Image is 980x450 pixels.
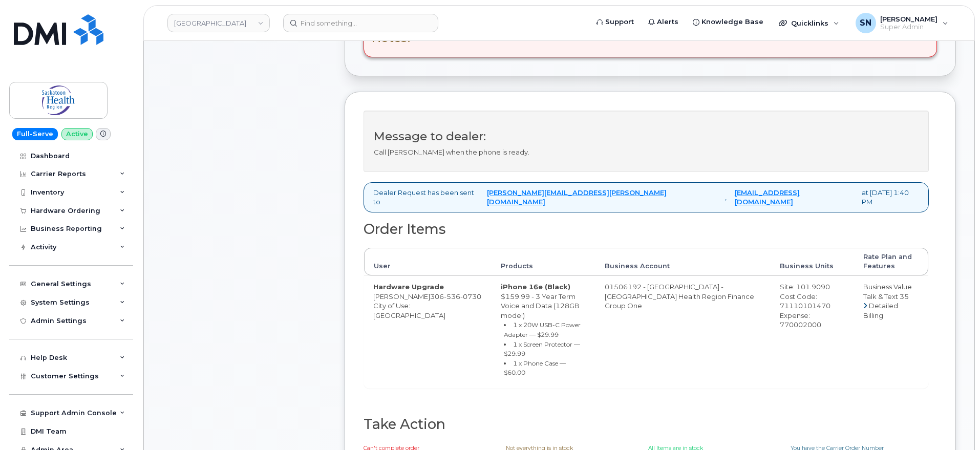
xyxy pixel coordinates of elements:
[595,275,771,388] td: 01506192 - [GEOGRAPHIC_DATA] - [GEOGRAPHIC_DATA] Health Region Finance Group One
[372,32,411,45] h3: Notes!
[444,292,460,301] span: 536
[780,311,844,330] div: Expense: 770002000
[935,405,972,442] iframe: Messenger Launcher
[686,12,771,32] a: Knowledge Base
[364,182,929,212] div: Dealer Request has been sent to , at [DATE] 1:40 PM
[780,292,844,311] div: Cost Code: 71110101470
[605,17,634,27] span: Support
[492,248,595,276] th: Products
[848,13,955,33] div: Sabrina Nguyen
[791,19,828,27] span: Quicklinks
[735,188,854,207] a: [EMAIL_ADDRESS][DOMAIN_NAME]
[504,321,581,338] small: 1 x 20W USB-C Power Adapter — $29.99
[780,282,844,292] div: Site: 101.9090
[364,248,492,276] th: User
[657,17,678,27] span: Alerts
[374,147,919,157] p: Call [PERSON_NAME] when the phone is ready.
[589,12,641,32] a: Support
[880,15,938,23] span: [PERSON_NAME]
[504,340,580,358] small: 1 x Screen Protector — $29.99
[492,275,595,388] td: $159.99 - 3 Year Term Voice and Data (128GB model)
[364,222,929,237] h2: Order Items
[501,283,570,291] strong: iPhone 16e (Black)
[364,417,929,432] h2: Take Action
[701,17,763,27] span: Knowledge Base
[504,359,566,377] small: 1 x Phone Case — $60.00
[374,130,919,143] h3: Message to dealer:
[860,17,871,29] span: SN
[283,14,438,32] input: Find something...
[487,188,716,207] a: [PERSON_NAME][EMAIL_ADDRESS][PERSON_NAME][DOMAIN_NAME]
[771,248,854,276] th: Business Units
[167,14,270,32] a: Saskatoon Health Region
[863,302,898,319] span: Detailed Billing
[460,292,481,301] span: 0730
[364,275,492,388] td: [PERSON_NAME] City of Use: [GEOGRAPHIC_DATA]
[595,248,771,276] th: Business Account
[880,23,938,31] span: Super Admin
[430,292,481,301] span: 306
[373,283,444,291] strong: Hardware Upgrade
[641,12,686,32] a: Alerts
[854,275,928,388] td: Business Value Talk & Text 35
[772,13,846,33] div: Quicklinks
[854,248,928,276] th: Rate Plan and Features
